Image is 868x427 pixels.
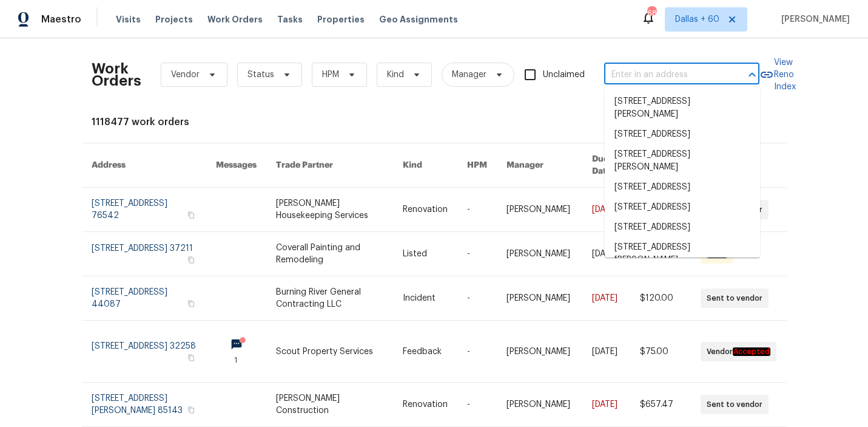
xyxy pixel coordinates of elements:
[497,276,582,321] td: [PERSON_NAME]
[675,13,719,26] span: Dallas + 60
[266,232,393,276] td: Coverall Painting and Remodeling
[41,13,81,26] span: Maestro
[266,321,393,383] td: Scout Property Services
[543,69,585,81] span: Unclaimed
[744,66,761,83] button: Close
[605,145,760,177] li: [STREET_ADDRESS][PERSON_NAME]
[457,232,497,276] td: -
[605,92,760,125] li: [STREET_ADDRESS][PERSON_NAME]
[186,210,197,220] button: Copy Address
[322,69,339,81] span: HPM
[452,69,486,81] span: Manager
[604,66,725,84] input: Enter in an address
[206,143,266,188] th: Messages
[393,276,457,321] td: Incident
[116,13,141,26] span: Visits
[92,63,141,87] h2: Work Orders
[497,188,582,232] td: [PERSON_NAME]
[647,7,656,19] div: 688
[155,13,193,26] span: Projects
[186,352,197,363] button: Copy Address
[457,276,497,321] td: -
[605,237,760,270] li: [STREET_ADDRESS][PERSON_NAME]
[497,232,582,276] td: [PERSON_NAME]
[497,321,582,383] td: [PERSON_NAME]
[207,13,263,26] span: Work Orders
[605,177,760,197] li: [STREET_ADDRESS]
[186,254,197,265] button: Copy Address
[393,383,457,427] td: Renovation
[605,217,760,237] li: [STREET_ADDRESS]
[457,321,497,383] td: -
[393,232,457,276] td: Listed
[457,383,497,427] td: -
[393,143,457,188] th: Kind
[605,125,760,145] li: [STREET_ADDRESS]
[186,298,197,309] button: Copy Address
[605,197,760,217] li: [STREET_ADDRESS]
[171,69,200,81] span: Vendor
[457,188,497,232] td: -
[387,69,404,81] span: Kind
[247,69,274,81] span: Status
[317,13,365,26] span: Properties
[186,405,197,415] button: Copy Address
[266,188,393,232] td: [PERSON_NAME] Housekeeping Services
[266,143,393,188] th: Trade Partner
[759,56,796,93] a: View Reno Index
[92,116,777,128] div: 1118477 work orders
[497,143,582,188] th: Manager
[379,13,458,26] span: Geo Assignments
[393,188,457,232] td: Renovation
[277,15,303,24] span: Tasks
[457,143,497,188] th: HPM
[393,321,457,383] td: Feedback
[497,383,582,427] td: [PERSON_NAME]
[82,143,207,188] th: Address
[582,143,630,188] th: Due Date
[266,383,393,427] td: [PERSON_NAME] Construction
[266,276,393,321] td: Burning River General Contracting LLC
[776,13,850,26] span: [PERSON_NAME]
